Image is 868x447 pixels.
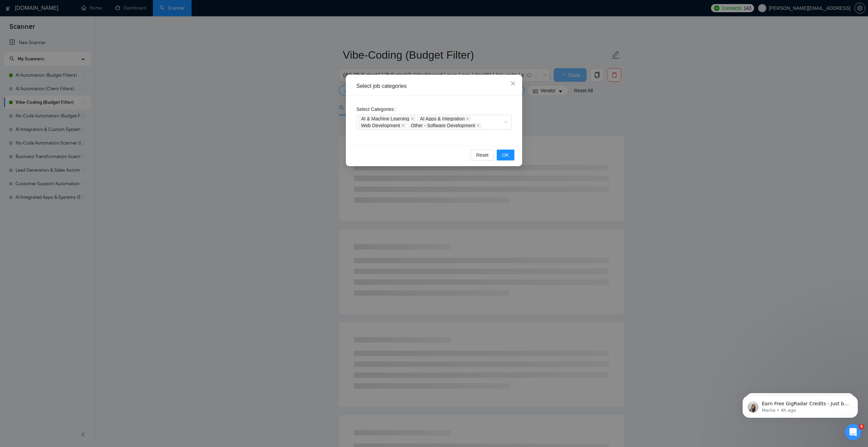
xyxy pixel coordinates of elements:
[356,104,398,115] label: Select Categories
[466,117,469,120] span: close
[361,116,409,121] span: AI & Machine Learning
[732,381,868,429] iframe: Intercom notifications message
[401,124,405,127] span: close
[358,123,407,128] span: Web Development
[417,116,471,121] span: AI Apps & Integration
[358,116,416,121] span: AI & Machine Learning
[859,424,864,429] span: 5
[510,81,516,86] span: close
[411,117,414,120] span: close
[504,75,522,93] button: Close
[408,123,481,128] span: Other - Software Development
[471,150,494,160] button: Reset
[502,151,509,159] span: OK
[845,424,861,440] iframe: Intercom live chat
[476,151,489,159] span: Reset
[476,124,480,127] span: close
[497,150,514,160] button: OK
[420,116,465,121] span: AI Apps & Integration
[356,82,512,90] div: Select job categories
[361,123,400,128] span: Web Development
[411,123,475,128] span: Other - Software Development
